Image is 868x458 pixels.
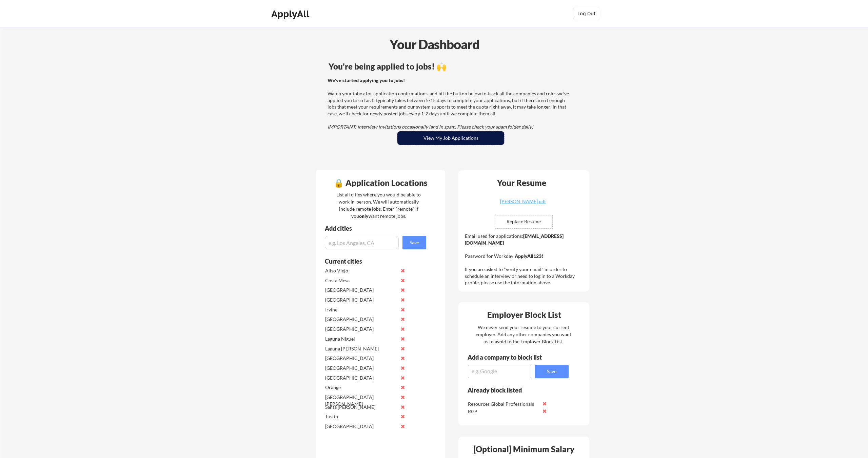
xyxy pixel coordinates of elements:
div: Your Dashboard [1,35,868,54]
div: Resources Global Professionals [468,401,539,407]
div: Orange [325,384,397,391]
button: Save [402,236,426,249]
button: View My Job Applications [397,131,504,145]
div: Watch your inbox for application confirmations, and hit the button below to track all the compani... [328,77,572,130]
div: You're being applied to jobs! 🙌 [329,62,573,71]
div: [GEOGRAPHIC_DATA] [325,365,397,371]
div: Your Resume [488,179,555,187]
div: Santa [PERSON_NAME] [325,404,397,411]
div: [GEOGRAPHIC_DATA] [325,326,397,332]
button: Save [535,365,569,378]
em: IMPORTANT: Interview invitations occasionally land in spam. Please check your spam folder daily! [328,124,533,130]
div: Irvine [325,306,397,313]
div: RGP [468,408,539,415]
div: Employer Block List [461,311,587,319]
div: Laguna Niguel [325,336,397,342]
div: Already block listed [468,387,559,393]
div: Add a company to block list [468,354,552,360]
strong: ApplyAll123! [515,253,543,259]
div: [GEOGRAPHIC_DATA] [325,423,397,430]
div: [GEOGRAPHIC_DATA] [325,297,397,303]
div: Email used for applications: Password for Workday: If you are asked to "verify your email" in ord... [465,233,585,286]
div: 🔒 Application Locations [317,179,443,187]
div: Aliso Viejo [325,267,397,274]
div: [GEOGRAPHIC_DATA] [325,316,397,323]
input: e.g. Los Angeles, CA [325,236,399,249]
div: [GEOGRAPHIC_DATA] [325,287,397,293]
div: Current cities [325,258,419,264]
div: Laguna [PERSON_NAME] [325,345,397,352]
button: Log Out [573,7,600,20]
div: List all cities where you would be able to work in-person. We will automatically include remote j... [332,191,425,220]
div: [GEOGRAPHIC_DATA][PERSON_NAME] [325,394,397,407]
div: [PERSON_NAME].pdf [482,199,563,204]
a: [PERSON_NAME].pdf [482,199,563,210]
div: Costa Mesa [325,277,397,284]
strong: We've started applying you to jobs! [328,77,405,83]
div: [GEOGRAPHIC_DATA] [325,355,397,362]
div: We never send your resume to your current employer. Add any other companies you want us to avoid ... [475,324,572,345]
div: ApplyAll [271,8,311,20]
strong: only [359,213,369,219]
div: Tustin [325,413,397,420]
strong: [EMAIL_ADDRESS][DOMAIN_NAME] [465,233,564,246]
div: [GEOGRAPHIC_DATA] [325,375,397,381]
div: Add cities [325,225,428,231]
div: [Optional] Minimum Salary [461,445,587,453]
